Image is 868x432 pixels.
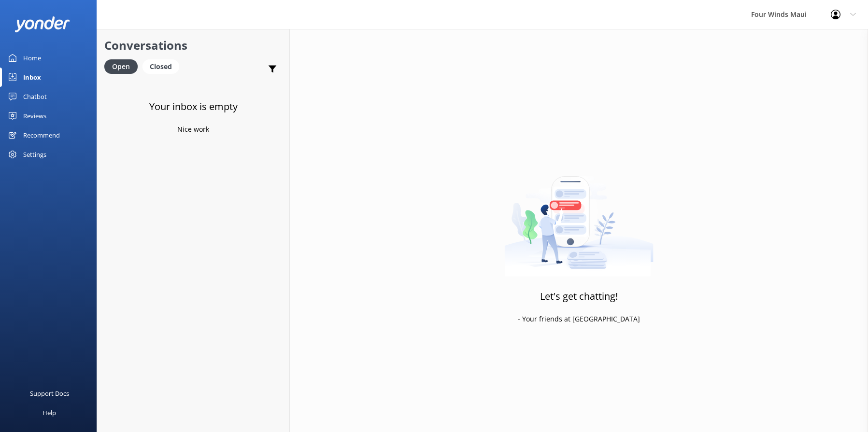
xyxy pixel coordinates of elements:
div: Open [104,59,138,74]
a: Closed [142,61,184,71]
div: Support Docs [30,384,69,403]
div: Recommend [23,125,60,145]
div: Inbox [23,68,41,87]
div: Home [23,48,41,68]
h2: Conversations [104,36,282,55]
div: Chatbot [23,87,47,106]
p: Nice work [177,124,209,135]
p: - Your friends at [GEOGRAPHIC_DATA] [518,314,640,324]
img: yonder-white-logo.png [14,16,70,32]
div: Settings [23,145,46,164]
h3: Let's get chatting! [540,289,618,304]
img: artwork of a man stealing a conversation from at giant smartphone [504,156,654,277]
a: Open [104,61,142,71]
h3: Your inbox is empty [149,99,238,114]
div: Closed [142,59,179,74]
div: Help [43,403,56,422]
div: Reviews [23,106,46,125]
